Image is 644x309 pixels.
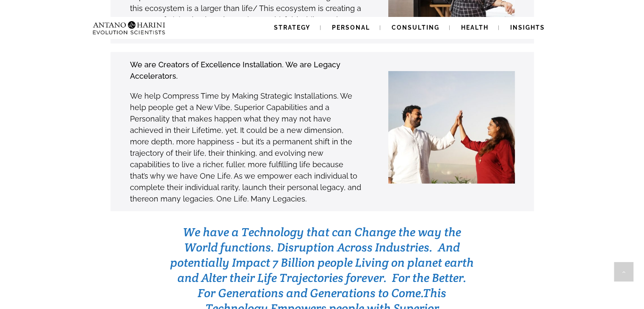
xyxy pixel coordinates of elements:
[274,24,310,31] span: Strategy
[130,90,362,204] p: We help Compress Time by Making Strategic Installations. We help people get a New Vibe, Superior ...
[130,60,340,80] strong: We are Creators of Excellence Installation. We are Legacy Accelerators.
[363,71,532,184] img: AH
[322,17,380,39] a: Personal
[170,224,474,301] span: We have a Technology that can Change the way the World functions. Disruption Across Industries. A...
[264,17,321,39] a: Strategy
[451,17,499,39] a: Health
[392,24,439,31] span: Consulting
[381,17,450,39] a: Consulting
[332,24,370,31] span: Personal
[510,24,545,31] span: Insights
[500,17,555,39] a: Insights
[461,24,489,31] span: Health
